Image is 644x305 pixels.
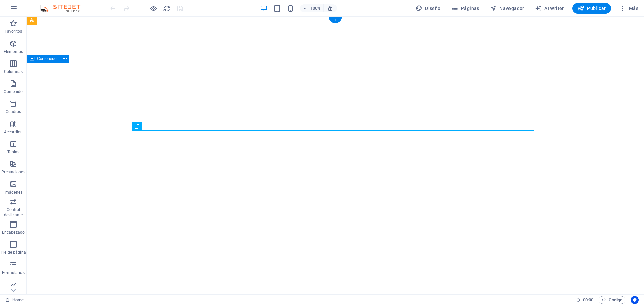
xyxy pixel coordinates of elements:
button: Navegador [487,3,527,14]
p: Favoritos [5,29,22,34]
span: Más [619,5,638,12]
span: Páginas [451,5,479,12]
i: Al redimensionar, ajustar el nivel de zoom automáticamente para ajustarse al dispositivo elegido. [327,5,333,11]
button: Publicar [572,3,611,14]
button: Código [599,296,625,304]
span: Código [602,296,622,304]
p: Tablas [7,149,20,155]
button: AI Writer [532,3,567,14]
button: 100% [300,4,324,12]
span: Contenedor [37,57,58,61]
button: Haz clic para salir del modo de previsualización y seguir editando [149,4,157,12]
p: Pie de página [1,250,26,255]
span: Diseño [416,5,441,12]
p: Cuadros [6,109,21,115]
h6: 100% [310,4,321,12]
p: Prestaciones [1,169,25,175]
span: : [588,297,589,302]
p: Contenido [4,89,23,94]
button: reload [163,4,171,12]
div: Diseño (Ctrl+Alt+Y) [413,3,443,14]
p: Formularios [2,270,24,275]
div: + [329,17,342,23]
a: Haz clic para cancelar la selección y doble clic para abrir páginas [5,296,24,304]
span: AI Writer [535,5,564,12]
p: Accordion [4,129,23,135]
button: Diseño [413,3,443,14]
span: Navegador [490,5,524,12]
button: Usercentrics [631,296,639,304]
span: Publicar [578,5,606,12]
i: Volver a cargar página [163,5,171,12]
p: Elementos [4,49,23,54]
button: Páginas [449,3,482,14]
p: Columnas [4,69,23,74]
img: Editor Logo [39,4,89,12]
h6: Tiempo de la sesión [576,296,594,304]
span: 00 00 [583,296,593,304]
p: Encabezado [2,230,25,235]
button: Más [616,3,641,14]
p: Imágenes [4,189,22,195]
